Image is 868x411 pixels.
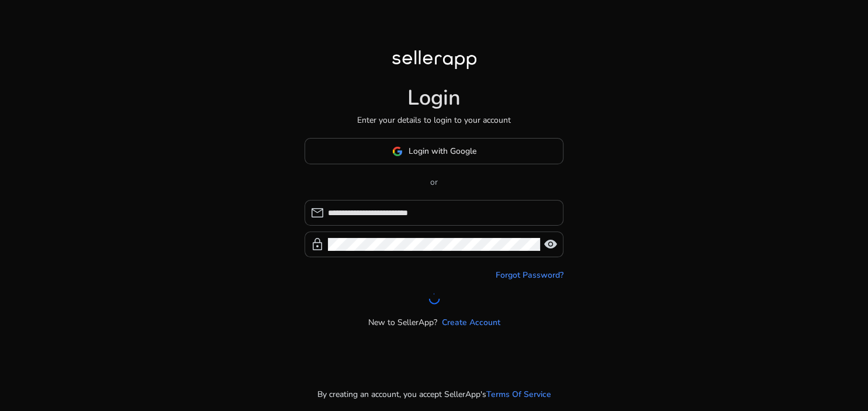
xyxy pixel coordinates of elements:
[310,206,324,220] span: mail
[409,145,476,157] span: Login with Google
[392,146,403,157] img: google-logo.svg
[486,388,551,400] a: Terms Of Service
[442,316,500,329] a: Create Account
[310,237,324,251] span: lock
[544,237,558,251] span: visibility
[305,138,563,164] button: Login with Google
[357,114,511,126] p: Enter your details to login to your account
[368,316,437,329] p: New to SellerApp?
[305,176,563,188] p: or
[407,85,461,110] h1: Login
[496,269,563,281] a: Forgot Password?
